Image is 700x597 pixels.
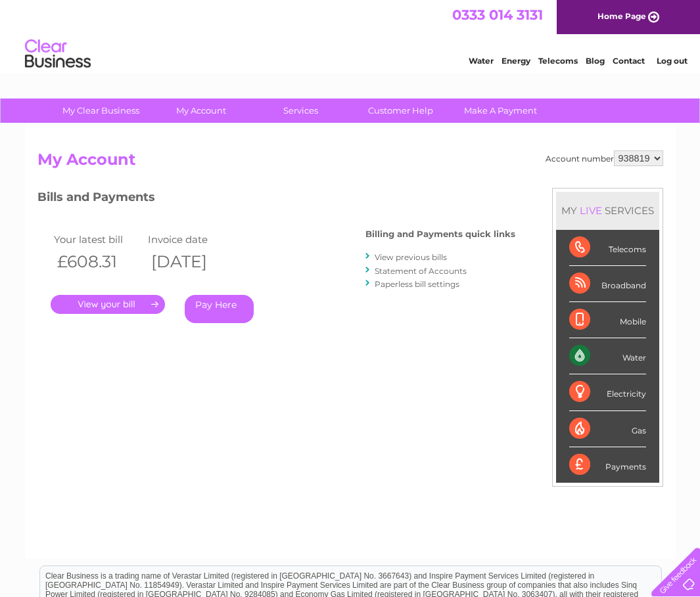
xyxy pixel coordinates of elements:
div: Gas [569,411,646,447]
td: Your latest bill [51,231,145,248]
div: Account number [546,150,663,166]
a: Paperless bill settings [375,279,459,289]
div: Payments [569,447,646,483]
div: Mobile [569,302,646,338]
div: MY SERVICES [556,192,659,229]
a: Pay Here [185,295,254,323]
a: My Account [147,99,255,123]
a: Customer Help [346,99,455,123]
a: Water [469,56,494,66]
h3: Bills and Payments [37,188,515,211]
img: logo.png [24,34,91,74]
div: Water [569,338,646,374]
div: Electricity [569,374,646,410]
div: Broadband [569,266,646,302]
h4: Billing and Payments quick links [365,229,515,239]
a: View previous bills [375,252,447,262]
a: Services [246,99,355,123]
th: [DATE] [145,248,239,275]
td: Invoice date [145,231,239,248]
a: Log out [657,56,688,66]
a: Telecoms [538,56,578,66]
a: Statement of Accounts [375,266,467,276]
a: Make A Payment [446,99,555,123]
a: My Clear Business [47,99,155,123]
a: Contact [613,56,645,66]
a: Energy [502,56,530,66]
a: . [51,295,165,314]
div: LIVE [577,204,605,217]
div: Clear Business is a trading name of Verastar Limited (registered in [GEOGRAPHIC_DATA] No. 3667643... [40,7,661,64]
h2: My Account [37,150,663,175]
th: £608.31 [51,248,145,275]
a: 0333 014 3131 [452,7,543,23]
div: Telecoms [569,230,646,266]
a: Blog [586,56,605,66]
